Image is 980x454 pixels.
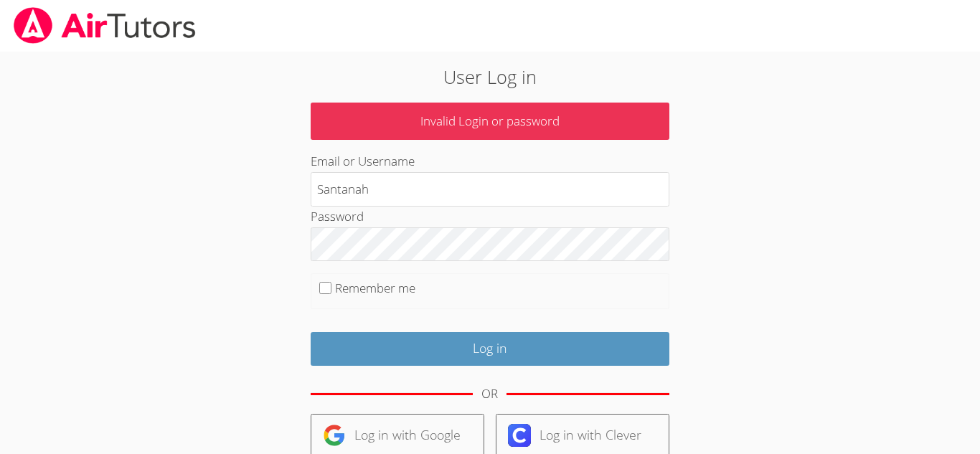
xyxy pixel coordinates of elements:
[508,424,531,447] img: clever-logo-6eab21bc6e7a338710f1a6ff85c0baf02591cd810cc4098c63d3a4b26e2feb20.svg
[12,7,197,44] img: airtutors_banner-c4298cdbf04f3fff15de1276eac7730deb9818008684d7c2e4769d2f7ddbe033.png
[323,424,346,447] img: google-logo-50288ca7cdecda66e5e0955fdab243c47b7ad437acaf1139b6f446037453330a.svg
[225,63,755,90] h2: User Log in
[311,153,415,169] label: Email or Username
[311,208,364,224] label: Password
[481,384,498,405] div: OR
[335,280,415,296] label: Remember me
[311,103,669,141] p: Invalid Login or password
[311,332,669,366] input: Log in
